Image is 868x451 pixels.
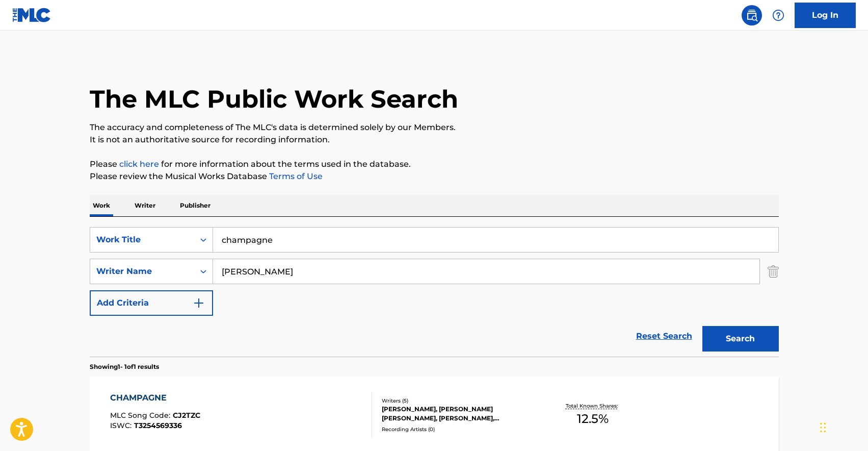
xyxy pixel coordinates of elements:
[90,362,159,371] p: Showing 1 - 1 of 1 results
[90,227,779,357] form: Search Form
[631,325,697,347] a: Reset Search
[90,195,113,216] p: Work
[577,410,609,428] span: 12.5 %
[768,5,788,26] div: Help
[90,84,458,114] h1: The MLC Public Work Search
[131,195,159,216] p: Writer
[119,159,159,169] a: click here
[110,411,173,420] span: MLC Song Code :
[746,9,758,21] img: search
[267,171,323,181] a: Terms of Use
[96,265,188,278] div: Writer Name
[820,412,826,443] div: Drag
[177,195,214,216] p: Publisher
[382,425,536,433] div: Recording Artists ( 0 )
[193,297,205,309] img: 9d2ae6d4665cec9f34b9.svg
[772,9,784,21] img: help
[110,392,200,404] div: CHAMPAGNE
[90,158,779,170] p: Please for more information about the terms used in the database.
[173,411,200,420] span: CJ2TZC
[702,326,779,352] button: Search
[90,290,213,316] button: Add Criteria
[90,134,779,146] p: It is not an authoritative source for recording information.
[566,402,620,410] p: Total Known Shares:
[742,5,762,26] a: Public Search
[12,8,51,22] img: MLC Logo
[96,234,188,246] div: Work Title
[90,170,779,183] p: Please review the Musical Works Database
[382,405,536,423] div: [PERSON_NAME], [PERSON_NAME] [PERSON_NAME], [PERSON_NAME], [PERSON_NAME] [PERSON_NAME], [PERSON_N...
[110,421,134,430] span: ISWC :
[90,121,779,134] p: The accuracy and completeness of The MLC's data is determined solely by our Members.
[382,397,536,405] div: Writers ( 5 )
[795,3,856,28] a: Log In
[817,402,868,451] iframe: Chat Widget
[134,421,182,430] span: T3254569336
[768,259,779,284] img: Delete Criterion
